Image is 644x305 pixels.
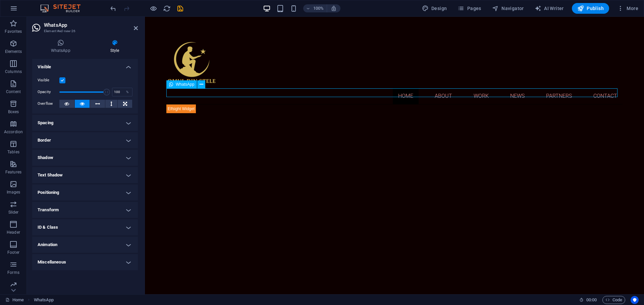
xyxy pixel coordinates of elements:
[458,5,481,12] span: Pages
[32,40,92,54] h4: WhatsApp
[419,3,450,14] div: Design (Ctrl+Alt+Y)
[34,296,54,304] nav: breadcrumb
[176,5,184,12] i: Save (Ctrl+S)
[32,254,138,270] h4: Miscellaneous
[4,129,23,135] p: Accordion
[489,3,527,14] button: Navigator
[32,115,138,131] h4: Spacing
[7,230,20,235] p: Header
[492,5,524,12] span: Navigator
[331,5,337,11] i: On resize automatically adjust zoom level to fit chosen device.
[5,49,22,54] p: Elements
[5,296,24,304] a: Click to cancel selection. Double-click to open Pages
[32,150,138,166] h4: Shadow
[32,132,138,148] h4: Border
[631,296,639,304] button: Usercentrics
[92,40,138,54] h4: Style
[38,90,59,94] label: Opacity
[586,296,597,304] span: 00 00
[577,5,604,12] span: Publish
[579,296,597,304] h6: Session time
[591,297,592,302] span: :
[8,109,19,115] p: Boxes
[109,4,117,12] button: undo
[39,4,89,12] img: Editor Logo
[614,3,641,14] button: More
[32,184,138,201] h4: Positioning
[8,210,19,215] p: Slider
[44,22,138,28] h2: WhatsApp
[44,28,124,34] h3: Element #ed-new-26
[572,3,609,14] button: Publish
[32,167,138,183] h4: Text Shadow
[32,237,138,253] h4: Animation
[32,219,138,235] h4: ID & Class
[303,4,327,12] button: 100%
[7,189,20,195] p: Images
[176,4,184,12] button: save
[313,4,324,12] h6: 100%
[617,5,638,12] span: More
[7,149,19,155] p: Tables
[419,3,450,14] button: Design
[123,88,132,96] div: %
[602,296,625,304] button: Code
[38,76,59,84] label: Visible
[163,4,171,12] button: reload
[5,29,22,34] p: Favorites
[605,296,622,304] span: Code
[532,3,567,14] button: AI Writer
[535,5,564,12] span: AI Writer
[109,5,117,12] i: Undo: Add element (Ctrl+Z)
[176,82,194,86] span: WhatsApp
[7,250,19,255] p: Footer
[32,202,138,218] h4: Transform
[422,5,447,12] span: Design
[32,59,138,71] h4: Visible
[38,100,59,108] label: Overflow
[6,89,21,94] p: Content
[7,270,19,275] p: Forms
[5,169,21,175] p: Features
[455,3,484,14] button: Pages
[34,296,54,304] span: Click to select. Double-click to edit
[5,69,22,74] p: Columns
